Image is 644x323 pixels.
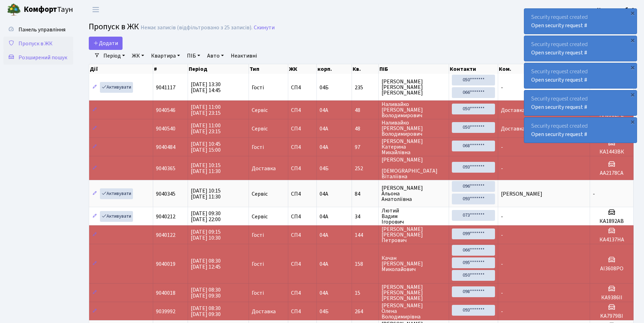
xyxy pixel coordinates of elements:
span: 84 [355,191,376,197]
span: Гості [252,85,264,90]
span: 48 [355,126,376,132]
th: Ком. [498,64,590,74]
span: 04А [320,190,328,198]
h5: КА1443ВК [593,149,630,155]
span: [PERSON_NAME] Катерина Михайлівна [382,138,446,155]
span: 9040540 [156,125,175,133]
span: Розширений пошук [18,54,67,61]
h5: КА1892АВ [593,218,630,225]
span: [PERSON_NAME] Альона Анатоліївна [382,185,446,202]
span: 04Б [320,84,329,91]
th: корп. [317,64,352,74]
span: [PERSON_NAME] [PERSON_NAME] Петрович [382,226,446,243]
div: Немає записів (відфільтровано з 25 записів). [141,24,252,31]
span: 04Б [320,308,329,315]
span: 235 [355,85,376,90]
span: Таун [24,4,73,16]
a: Open security request # [531,22,587,29]
span: [DATE] 09:15 [DATE] 10:30 [191,228,221,242]
div: Security request created [524,36,637,61]
th: Період [188,64,249,74]
span: Доставка буд. матеріалів [501,106,564,114]
a: Авто [204,50,227,62]
a: Open security request # [531,103,587,111]
a: Неактивні [228,50,260,62]
span: 04А [320,231,328,239]
span: СП4 [291,309,314,314]
span: 04А [320,213,328,220]
a: Консьєрж б. 4. [597,6,636,14]
span: [DATE] 10:15 [DATE] 11:30 [191,161,221,175]
h5: KA7979BI [593,313,630,320]
a: Квартира [148,50,183,62]
span: - [501,84,503,91]
h5: АІ3608РО [593,265,630,272]
span: Сервіс [252,107,268,113]
a: Open security request # [531,76,587,84]
th: Кв. [352,64,379,74]
a: Період [101,50,128,62]
div: × [629,37,636,44]
a: Активувати [100,82,133,93]
span: СП4 [291,191,314,197]
span: 9039992 [156,308,175,315]
a: ПІБ [184,50,203,62]
span: Гості [252,144,264,150]
span: - [501,260,503,268]
span: 252 [355,166,376,171]
div: × [629,91,636,98]
span: 9040546 [156,106,175,114]
span: 9040345 [156,190,175,198]
span: Лютий Вадим Ігорович [382,208,446,225]
th: ПІБ [379,64,449,74]
span: [DATE] 08:30 [DATE] 09:30 [191,286,221,300]
span: СП4 [291,166,314,171]
span: [DATE] 13:30 [DATE] 14:45 [191,81,221,94]
span: 9040018 [156,289,175,297]
span: 9040122 [156,231,175,239]
span: [PERSON_NAME] [PERSON_NAME] [PERSON_NAME] [382,79,446,96]
span: СП4 [291,261,314,267]
span: - [501,231,503,239]
span: 9040212 [156,213,175,220]
a: Панель управління [3,23,73,37]
span: Наливайко [PERSON_NAME] Володимирович [382,120,446,137]
th: ЖК [288,64,317,74]
span: 04А [320,143,328,151]
span: [PERSON_NAME] [DEMOGRAPHIC_DATA] Віталіївна [382,157,446,179]
span: [DATE] 10:15 [DATE] 11:30 [191,187,221,201]
span: 34 [355,214,376,219]
span: 97 [355,144,376,150]
span: 144 [355,232,376,238]
a: Скинути [254,24,275,31]
a: Активувати [100,211,133,222]
span: Наливайко [PERSON_NAME] Володимирович [382,102,446,118]
span: - [501,308,503,315]
b: Комфорт [24,4,57,15]
button: Переключити навігацію [87,4,104,15]
div: Security request created [524,118,637,143]
span: 264 [355,309,376,314]
span: 04А [320,289,328,297]
a: Активувати [100,188,133,199]
div: Security request created [524,90,637,115]
span: 04А [320,106,328,114]
span: Доставка буд. матеріалів [501,125,564,133]
span: Сервіс [252,214,268,219]
span: [PERSON_NAME] [501,190,542,198]
span: Доставка [252,166,276,171]
span: 9040484 [156,143,175,151]
th: Дії [89,64,153,74]
span: 9040365 [156,165,175,172]
a: Open security request # [531,130,587,138]
span: [DATE] 08:30 [DATE] 09:30 [191,305,221,318]
div: Security request created [524,9,637,34]
span: Додати [93,39,118,47]
span: [PERSON_NAME] [PERSON_NAME] [PERSON_NAME] [382,284,446,301]
a: Open security request # [531,49,587,57]
span: 9040019 [156,260,175,268]
h5: АА2178СА [593,170,630,176]
span: Качан [PERSON_NAME] Миколайович [382,255,446,272]
div: × [629,9,636,16]
span: СП4 [291,85,314,90]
